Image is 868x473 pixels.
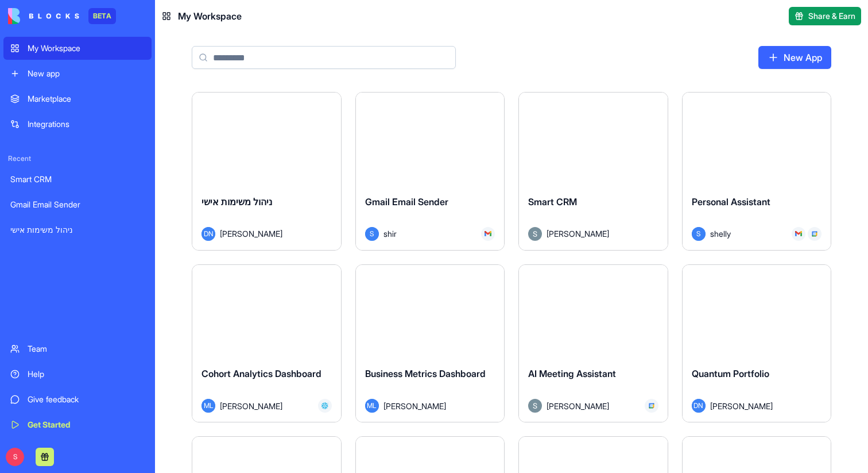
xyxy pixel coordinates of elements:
[682,264,832,423] a: Quantum PortfolioDN[PERSON_NAME]
[178,9,242,23] span: My Workspace
[528,399,542,413] img: Avatar
[528,196,577,207] span: Smart CRM
[3,413,152,436] a: Get Started
[6,448,24,466] span: S
[682,92,832,251] a: Personal AssistantSshelly
[3,168,152,191] a: Smart CRM
[201,196,272,207] span: ניהול משימות אישי
[28,93,145,105] div: Marketplace
[648,402,655,409] img: GCal_x6vdih.svg
[192,92,342,251] a: ניהול משימות אישיDN[PERSON_NAME]
[795,230,802,237] img: Gmail_trouth.svg
[201,227,215,241] span: DN
[365,227,379,241] span: S
[365,399,379,413] span: ML
[758,46,831,69] a: New App
[811,230,818,237] img: GCal_x6vdih.svg
[201,399,215,413] span: ML
[220,400,282,412] span: [PERSON_NAME]
[8,8,116,24] a: BETA
[10,199,145,210] div: Gmail Email Sender
[3,113,152,136] a: Integrations
[528,227,542,241] img: Avatar
[28,419,145,430] div: Get Started
[3,62,152,85] a: New app
[3,193,152,216] a: Gmail Email Sender
[710,400,773,412] span: [PERSON_NAME]
[28,343,145,355] div: Team
[28,68,145,79] div: New app
[28,118,145,130] div: Integrations
[547,228,609,240] span: [PERSON_NAME]
[88,8,116,24] div: BETA
[528,368,616,379] span: AI Meeting Assistant
[28,43,145,54] div: My Workspace
[710,228,731,240] span: shelly
[383,228,397,240] span: shir
[3,37,152,60] a: My Workspace
[3,363,152,386] a: Help
[321,402,328,409] img: snowflake-bug-color-rgb_2x_aezrrj.png
[692,196,770,207] span: Personal Assistant
[3,87,152,110] a: Marketplace
[28,394,145,405] div: Give feedback
[485,230,491,237] img: Gmail_trouth.svg
[547,400,609,412] span: [PERSON_NAME]
[365,196,448,207] span: Gmail Email Sender
[10,224,145,236] div: ניהול משימות אישי
[383,400,446,412] span: [PERSON_NAME]
[3,388,152,411] a: Give feedback
[355,92,505,251] a: Gmail Email SenderSshir
[3,337,152,360] a: Team
[692,227,706,241] span: S
[808,10,855,22] span: Share & Earn
[789,7,861,25] button: Share & Earn
[692,368,769,379] span: Quantum Portfolio
[3,154,152,163] span: Recent
[28,368,145,380] div: Help
[518,92,668,251] a: Smart CRMAvatar[PERSON_NAME]
[201,368,321,379] span: Cohort Analytics Dashboard
[692,399,706,413] span: DN
[8,8,79,24] img: logo
[518,264,668,423] a: AI Meeting AssistantAvatar[PERSON_NAME]
[10,174,145,185] div: Smart CRM
[220,228,282,240] span: [PERSON_NAME]
[192,264,342,423] a: Cohort Analytics DashboardML[PERSON_NAME]
[365,368,486,379] span: Business Metrics Dashboard
[3,218,152,241] a: ניהול משימות אישי
[355,264,505,423] a: Business Metrics DashboardML[PERSON_NAME]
